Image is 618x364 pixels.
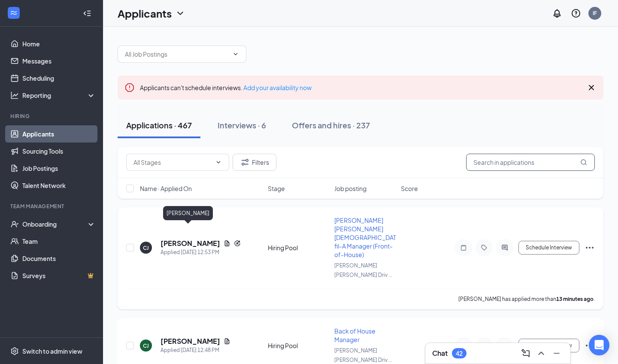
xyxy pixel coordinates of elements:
[466,154,595,171] input: Search in applications
[10,220,19,228] svg: UserCheck
[519,346,533,360] button: ComposeMessage
[589,335,609,355] div: Open Intercom Messenger
[334,262,392,278] span: [PERSON_NAME] [PERSON_NAME] Driv ...
[521,348,531,358] svg: ComposeMessage
[458,244,469,251] svg: Note
[500,244,510,251] svg: ActiveChat
[140,84,312,91] span: Applicants can't schedule interviews.
[126,120,192,130] div: Applications · 467
[334,216,404,258] span: [PERSON_NAME] [PERSON_NAME] [DEMOGRAPHIC_DATA]-fil-A Manager (Front-of-House)
[143,342,149,349] div: CJ
[479,244,489,251] svg: Tag
[268,341,329,350] div: Hiring Pool
[334,184,367,193] span: Job posting
[161,248,241,257] div: Applied [DATE] 12:53 PM
[458,342,469,349] svg: Note
[175,8,185,18] svg: ChevronDown
[118,6,172,21] h1: Applicants
[534,346,548,360] button: ChevronUp
[585,243,595,253] svg: Ellipses
[536,348,546,358] svg: ChevronUp
[22,125,96,143] a: Applicants
[22,70,96,87] a: Scheduling
[401,184,418,193] span: Score
[22,250,96,267] a: Documents
[161,337,220,346] h5: [PERSON_NAME]
[10,347,19,355] svg: Settings
[268,184,285,193] span: Stage
[215,159,222,166] svg: ChevronDown
[500,342,510,349] svg: ActiveChat
[10,112,94,120] div: Hiring
[292,120,370,130] div: Offers and hires · 237
[479,342,489,349] svg: Tag
[161,346,230,355] div: Applied [DATE] 12:48 PM
[218,120,266,130] div: Interviews · 6
[233,154,276,171] button: Filter Filters
[143,244,149,252] div: CJ
[22,233,96,250] a: Team
[22,160,96,177] a: Job Postings
[140,184,192,193] span: Name · Applied On
[432,349,448,358] h3: Chat
[550,346,563,360] button: Minimize
[22,52,96,70] a: Messages
[22,267,96,284] a: SurveysCrown
[22,177,96,194] a: Talent Network
[552,8,562,18] svg: Notifications
[10,203,94,210] div: Team Management
[334,327,376,343] span: Back of House Manager
[232,51,239,58] svg: ChevronDown
[571,8,581,18] svg: QuestionInfo
[585,340,595,351] svg: Ellipses
[518,241,579,255] button: Schedule Interview
[133,158,212,167] input: All Stages
[334,347,392,363] span: [PERSON_NAME] [PERSON_NAME] Driv ...
[22,220,88,228] div: Onboarding
[234,240,241,247] svg: Reapply
[124,82,135,93] svg: Error
[10,91,19,100] svg: Analysis
[458,295,595,303] p: [PERSON_NAME] has applied more than .
[243,84,312,91] a: Add your availability now
[83,9,91,18] svg: Collapse
[9,9,18,17] svg: WorkstreamLogo
[456,350,463,357] div: 42
[22,91,96,100] div: Reporting
[268,243,329,252] div: Hiring Pool
[240,157,250,167] svg: Filter
[161,239,220,248] h5: [PERSON_NAME]
[163,206,213,220] div: [PERSON_NAME]
[224,240,230,247] svg: Document
[22,35,96,52] a: Home
[551,348,562,358] svg: Minimize
[586,82,597,93] svg: Cross
[22,143,96,160] a: Sourcing Tools
[518,339,579,352] button: Schedule Interview
[125,49,229,59] input: All Job Postings
[22,347,82,355] div: Switch to admin view
[224,338,230,345] svg: Document
[593,9,597,17] div: IF
[556,296,594,302] b: 13 minutes ago
[580,159,587,166] svg: MagnifyingGlass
